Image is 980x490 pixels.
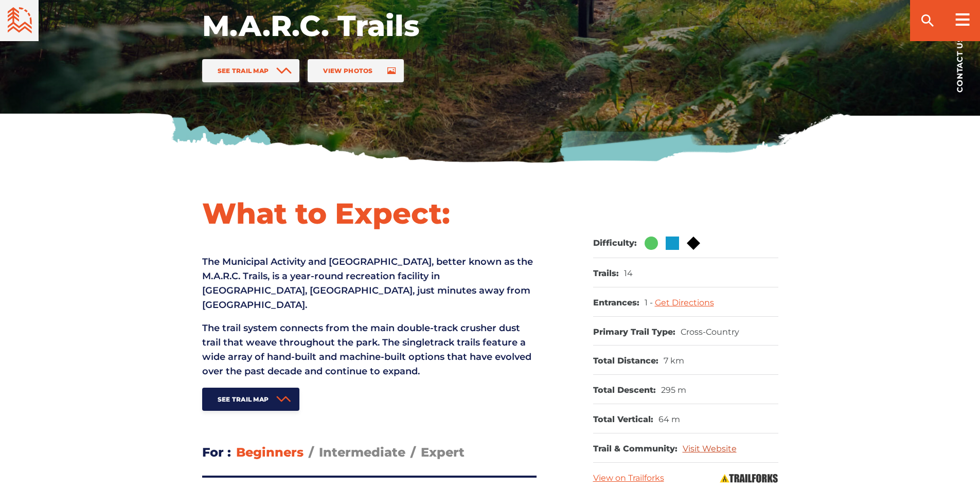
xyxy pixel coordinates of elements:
ion-icon: search [919,12,936,29]
a: Get Directions [655,298,714,307]
h1: M.A.R.C. Trails [202,8,531,44]
h1: What to Expect: [202,195,537,231]
img: Trailforks [719,473,778,483]
dt: Trail & Community: [593,444,678,455]
span: Contact us [956,37,964,93]
a: Contact us [939,21,980,108]
dd: Cross-Country [681,327,739,338]
dd: 14 [624,268,633,279]
p: The Municipal Activity and [GEOGRAPHIC_DATA], better known as the M.A.R.C. Trails, is a year-roun... [202,255,537,312]
img: Blue Square [666,237,679,250]
a: View on Trailforks [593,473,664,483]
dd: 7 km [664,356,684,367]
span: Beginners [236,445,304,460]
dt: Total Vertical: [593,414,653,425]
a: See Trail Map [202,59,300,82]
a: View Photos [308,59,403,82]
span: See Trail Map [218,67,269,75]
span: 1 [645,298,655,307]
dt: Difficulty: [593,238,637,249]
span: Intermediate [319,445,405,460]
span: View Photos [323,67,372,75]
img: Green Circle [645,237,658,250]
dt: Total Descent: [593,385,656,396]
img: Black Diamond [687,237,700,250]
dt: Entrances: [593,298,639,308]
a: See Trail Map [202,388,300,411]
dt: Primary Trail Type: [593,327,675,338]
dd: 64 m [658,414,680,425]
dt: Total Distance: [593,356,658,367]
dd: 295 m [661,385,686,396]
a: Visit Website [683,444,737,453]
h3: For [202,442,231,463]
span: Expert [421,445,465,460]
span: See Trail Map [218,395,269,403]
dt: Trails: [593,268,619,279]
p: The trail system connects from the main double-track crusher dust trail that weave throughout the... [202,321,537,378]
